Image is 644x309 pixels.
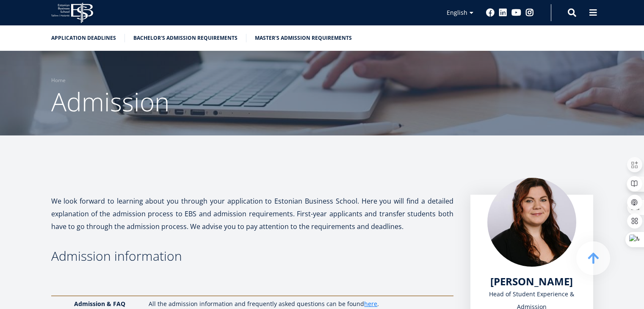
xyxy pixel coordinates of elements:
[51,76,66,85] a: Home
[51,250,453,262] h3: Admission information
[133,34,238,42] a: Bachelor's admission requirements
[499,8,507,17] a: Linkedin
[51,84,169,119] span: Admission
[74,300,125,308] strong: Admission & FAQ
[490,275,573,288] a: [PERSON_NAME]
[51,34,116,42] a: Application deadlines
[51,195,453,233] p: We look forward to learning about you through your application to Estonian Business School. Here ...
[364,300,377,308] a: here
[255,34,352,42] a: Master's admission requirements
[511,8,521,17] a: Youtube
[490,274,573,288] span: [PERSON_NAME]
[487,178,576,267] img: liina reimann
[525,8,534,17] a: Instagram
[486,8,495,17] a: Facebook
